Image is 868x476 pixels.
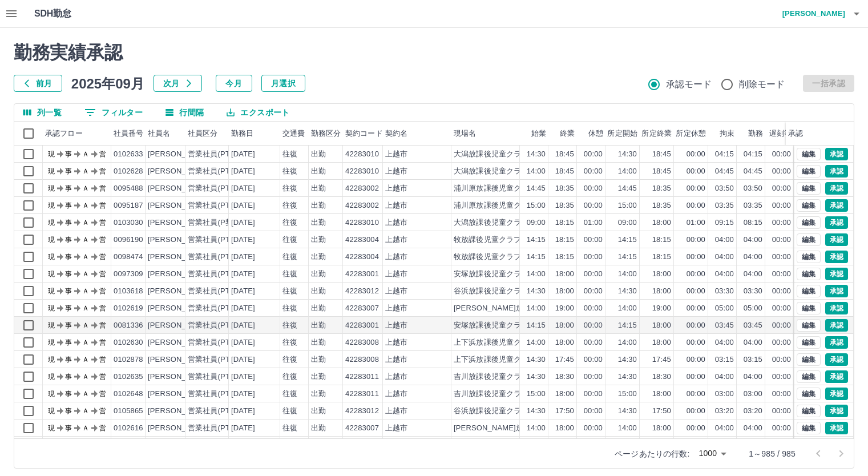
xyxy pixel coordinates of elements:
button: 編集 [797,165,821,178]
text: 現 [48,253,55,261]
div: 42283002 [345,183,379,194]
div: 00:00 [687,149,705,160]
div: 14:30 [527,149,546,160]
div: 出勤 [311,183,326,194]
div: 1000 [695,445,731,462]
text: 事 [65,253,72,261]
div: [DATE] [231,303,255,314]
text: 事 [65,184,72,192]
div: 安塚放課後児童クラブ [454,269,529,280]
div: 42283012 [345,286,379,297]
div: 営業社員(PT契約) [188,286,248,297]
div: 終業 [560,122,575,146]
div: 承認フロー [45,122,83,146]
div: 00:00 [687,269,705,280]
div: 往復 [282,200,297,211]
div: 大潟放課後児童クラブ [454,217,529,228]
button: 承認 [825,302,848,314]
div: 14:45 [527,183,546,194]
div: 上越市 [385,166,407,177]
div: 00:00 [687,183,705,194]
div: 上越市 [385,149,407,160]
text: 現 [48,150,55,158]
div: 社員名 [148,122,170,146]
div: 契約コード [343,122,383,146]
div: 42283002 [345,200,379,211]
text: 事 [65,270,72,278]
div: [PERSON_NAME] [148,183,210,194]
div: 18:35 [652,200,671,211]
div: 00:00 [584,149,603,160]
div: 18:15 [555,252,574,263]
div: 上越市 [385,200,407,211]
button: 編集 [797,182,821,195]
div: 14:15 [618,235,637,245]
div: 現場名 [451,122,520,146]
text: 現 [48,236,55,244]
div: 18:35 [652,183,671,194]
text: Ａ [82,201,89,209]
div: 大潟放課後児童クラブ [454,149,529,160]
div: 拘束 [720,122,734,146]
button: 編集 [797,251,821,263]
div: 04:00 [744,269,762,280]
div: 14:00 [618,166,637,177]
button: 月選択 [261,75,305,92]
div: 往復 [282,235,297,245]
div: 所定休憩 [676,122,706,146]
div: 拘束 [708,122,737,146]
text: Ａ [82,167,89,175]
div: 18:35 [555,200,574,211]
div: 所定終業 [640,122,674,146]
div: 上越市 [385,269,407,280]
div: 18:15 [555,217,574,228]
div: 営業社員(PT契約) [188,235,248,245]
button: 承認 [825,336,848,349]
button: 編集 [797,388,821,400]
div: 承認 [788,122,803,146]
div: [PERSON_NAME]放課後児童クラブ [454,303,576,314]
div: 所定開始 [605,122,640,146]
div: 00:00 [584,166,603,177]
div: 社員区分 [185,122,229,146]
div: 契約コード [345,122,383,146]
button: 承認 [825,422,848,434]
div: 18:00 [555,286,574,297]
text: Ａ [82,219,89,227]
div: [PERSON_NAME] [148,269,210,280]
div: 出勤 [311,235,326,245]
div: 浦川原放課後児童クラブ [454,200,536,211]
div: 承認 [786,122,845,146]
div: [PERSON_NAME] [148,252,210,263]
div: 休憩 [577,122,605,146]
div: 営業社員(PT契約) [188,183,248,194]
button: 編集 [797,285,821,297]
div: 00:00 [687,286,705,297]
div: 勤務区分 [309,122,343,146]
button: 編集 [797,148,821,160]
div: 03:30 [715,286,734,297]
div: 所定休憩 [674,122,708,146]
div: 00:00 [772,149,791,160]
button: 今月 [216,75,252,92]
div: 19:00 [652,303,671,314]
div: 04:00 [744,235,762,245]
div: 18:15 [652,235,671,245]
button: 承認 [825,233,848,246]
div: 00:00 [687,166,705,177]
div: 営業社員(PT契約) [188,252,248,263]
div: 42283001 [345,269,379,280]
button: 承認 [825,165,848,178]
div: 04:00 [715,252,734,263]
div: 18:00 [652,269,671,280]
div: 00:00 [584,286,603,297]
div: 承認フロー [43,122,111,146]
div: [DATE] [231,166,255,177]
div: 牧放課後児童クラブ [454,252,521,263]
div: 08:15 [744,217,762,228]
div: 14:00 [618,303,637,314]
button: フィルター表示 [75,104,152,121]
div: 所定開始 [607,122,637,146]
button: 編集 [797,216,821,229]
div: 15:00 [618,200,637,211]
